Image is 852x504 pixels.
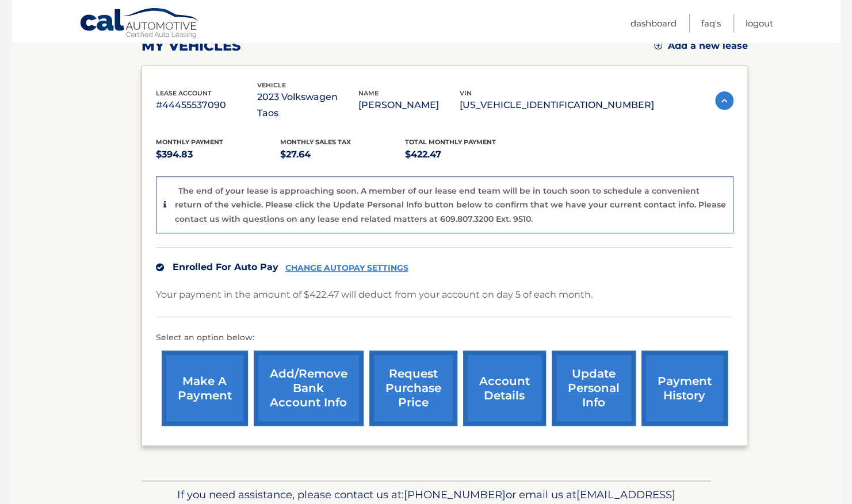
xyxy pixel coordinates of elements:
span: vin [460,89,472,97]
p: #44455537090 [156,97,257,113]
p: $27.64 [280,147,405,163]
span: Total Monthly Payment [405,138,496,146]
p: 2023 Volkswagen Taos [257,89,358,121]
img: add.svg [654,41,662,49]
a: Logout [746,14,773,33]
a: request purchase price [369,351,457,426]
span: Enrolled For Auto Pay [173,261,278,272]
span: Monthly Payment [156,138,223,146]
span: Monthly sales Tax [280,138,351,146]
h2: my vehicles [142,37,241,55]
p: [US_VEHICLE_IDENTIFICATION_NUMBER] [460,97,654,113]
span: vehicle [257,81,286,89]
a: FAQ's [701,14,721,33]
a: update personal info [552,351,636,426]
a: Cal Automotive [79,7,200,41]
a: payment history [641,351,728,426]
p: Select an option below: [156,331,733,345]
span: name [358,89,379,97]
span: [PHONE_NUMBER] [404,488,506,501]
p: [PERSON_NAME] [358,97,460,113]
img: check.svg [156,263,164,271]
a: Dashboard [631,14,677,33]
a: Add/Remove bank account info [254,351,364,426]
img: accordion-active.svg [715,91,733,110]
p: The end of your lease is approaching soon. A member of our lease end team will be in touch soon t... [175,186,726,224]
p: $394.83 [156,147,281,163]
p: Your payment in the amount of $422.47 will deduct from your account on day 5 of each month. [156,287,593,303]
span: lease account [156,89,212,97]
p: $422.47 [405,147,530,163]
a: CHANGE AUTOPAY SETTINGS [285,263,408,273]
a: make a payment [162,351,248,426]
a: account details [463,351,546,426]
a: Add a new lease [654,40,748,52]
